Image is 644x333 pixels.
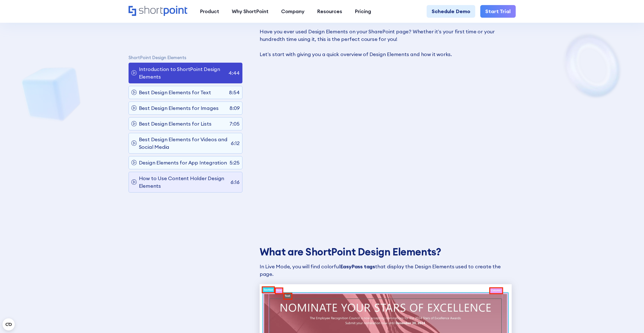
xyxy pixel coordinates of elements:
[619,309,644,333] iframe: Chat Widget
[139,65,226,81] p: Introduction to ShortPoint Design Elements
[348,5,378,18] a: Pricing
[139,159,227,166] p: Design Elements for App Integration
[230,120,239,128] p: 7:05
[3,318,15,330] button: Open CMP widget
[260,28,512,58] p: Have you ever used Design Elements on your SharePoint page? Whether it’s your first time or your ...
[355,8,371,15] div: Pricing
[230,159,239,166] p: 5:25
[194,5,225,18] a: Product
[260,246,512,258] h3: What are ShortPoint Design Elements?
[225,5,275,18] a: Why ShortPoint
[311,5,348,18] a: Resources
[129,6,188,17] a: Home
[139,175,228,190] p: How to Use Content Holder Design Elements
[340,263,375,270] strong: EasyPass tags
[275,5,311,18] a: Company
[260,263,512,278] p: In Live Mode, you will find colorful that display the Design Elements used to create the page.
[139,120,212,128] p: Best Design Elements for Lists
[231,178,239,186] p: 6:16
[228,69,239,77] p: 4:44
[231,139,239,147] p: 6:12
[230,104,239,112] p: 8:09
[139,89,211,96] p: Best Design Elements for Text
[427,5,475,18] a: Schedule Demo
[260,11,512,23] h3: Introduction to ShortPoint Design Elements
[317,8,342,15] div: Resources
[129,55,242,60] p: ShortPoint Design Elements
[200,8,219,15] div: Product
[139,104,219,112] p: Best Design Elements for Images
[139,136,228,151] p: Best Design Elements for Videos and Social Media
[281,8,304,15] div: Company
[229,89,239,96] p: 8:54
[232,8,268,15] div: Why ShortPoint
[480,5,516,18] a: Start Trial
